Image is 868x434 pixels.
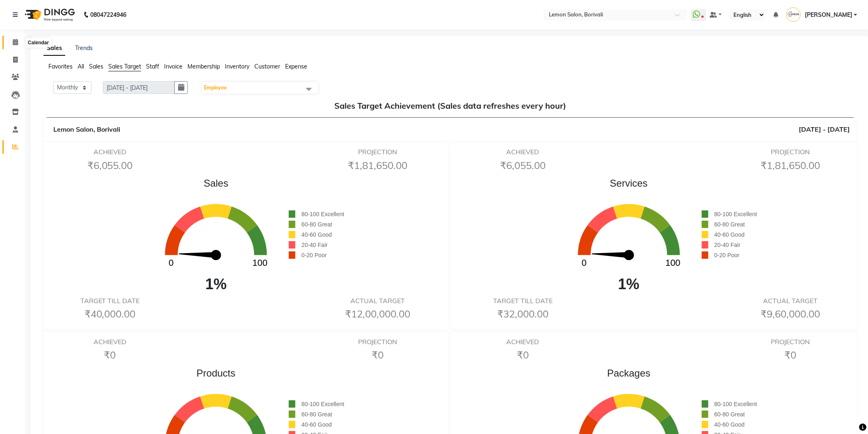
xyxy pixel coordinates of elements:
[90,3,126,26] b: 08047224946
[49,160,171,171] h6: ₹6,055.00
[556,176,702,191] span: Services
[49,349,171,361] h6: ₹0
[730,160,851,171] h6: ₹1,81,650.00
[730,349,851,361] h6: ₹0
[462,349,584,361] h6: ₹0
[49,297,171,305] h6: TARGET TILL DATE
[730,338,851,346] h6: PROJECTION
[730,297,851,305] h6: ACTUAL TARGET
[582,258,587,268] text: 0
[556,366,702,381] span: Packages
[317,297,438,305] h6: ACTUAL TARGET
[317,349,438,361] h6: ₹0
[26,38,51,48] div: Calendar
[49,338,171,346] h6: ACHIEVED
[715,242,741,248] span: 20-40 Fair
[103,81,175,94] input: DD/MM/YYYY-DD/MM/YYYY
[302,231,332,238] span: 40-60 Good
[462,160,584,171] h6: ₹6,055.00
[302,252,327,258] span: 0-20 Poor
[164,63,183,70] span: Invoice
[48,63,73,70] span: Favorites
[462,338,584,346] h6: ACHIEVED
[556,273,702,295] span: 1%
[302,401,344,407] span: 80-100 Excellent
[143,273,289,295] span: 1%
[462,297,584,305] h6: TARGET TILL DATE
[302,211,344,217] span: 80-100 Excellent
[225,63,249,70] span: Inventory
[187,63,220,70] span: Membership
[462,148,584,156] h6: ACHIEVED
[21,3,77,26] img: logo
[169,258,174,268] text: 0
[302,221,332,228] span: 60-80 Great
[49,308,171,320] h6: ₹40,000.00
[715,421,745,428] span: 40-60 Good
[715,221,745,228] span: 60-80 Great
[108,63,141,70] span: Sales Target
[78,63,84,70] span: All
[49,148,171,156] h6: ACHIEVED
[715,411,745,418] span: 60-80 Great
[805,11,852,19] span: [PERSON_NAME]
[253,258,268,268] text: 100
[285,63,307,70] span: Expense
[317,160,438,171] h6: ₹1,81,650.00
[50,101,850,111] h5: Sales Target Achievement (Sales data refreshes every hour)
[715,401,757,407] span: 80-100 Excellent
[665,258,681,268] text: 100
[462,308,584,320] h6: ₹32,000.00
[254,63,280,70] span: Customer
[302,411,332,418] span: 60-80 Great
[302,421,332,428] span: 40-60 Good
[715,231,745,238] span: 40-60 Good
[75,44,93,52] a: Trends
[786,7,801,22] img: Jyoti Vyas
[143,176,289,191] span: Sales
[317,148,438,156] h6: PROJECTION
[146,63,159,70] span: Staff
[204,85,227,91] span: Employee
[89,63,103,70] span: Sales
[317,338,438,346] h6: PROJECTION
[143,366,289,381] span: Products
[53,125,120,133] span: Lemon Salon, Borivali
[799,124,850,134] span: [DATE] - [DATE]
[317,308,438,320] h6: ₹12,00,000.00
[730,148,851,156] h6: PROJECTION
[730,308,851,320] h6: ₹9,60,000.00
[715,252,740,258] span: 0-20 Poor
[302,242,328,248] span: 20-40 Fair
[715,211,757,217] span: 80-100 Excellent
